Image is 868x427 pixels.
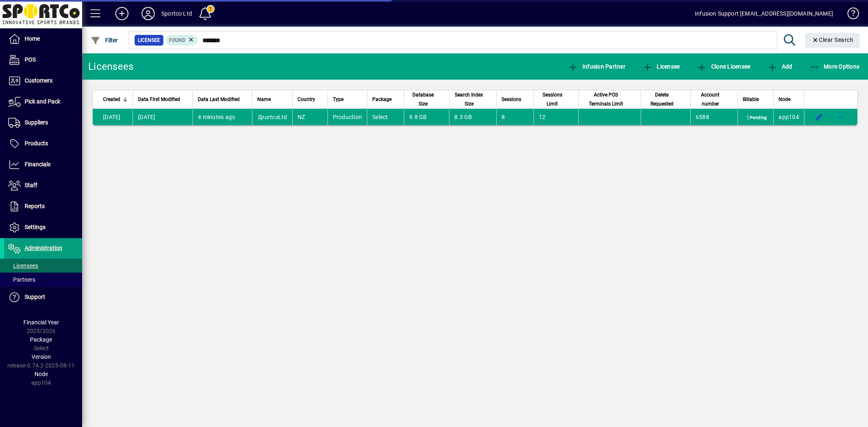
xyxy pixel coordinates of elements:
[292,109,328,125] td: NZ
[91,37,118,44] span: Filter
[30,336,52,343] span: Package
[779,95,799,104] div: Node
[25,182,37,188] span: Staff
[502,95,521,104] span: Sessions
[4,112,82,133] a: Suppliers
[198,95,240,104] span: Data Last Modified
[409,90,437,108] span: Database Size
[696,90,733,108] div: Account number
[25,98,60,105] span: Pick and Pack
[23,319,59,326] span: Financial Year
[298,95,315,104] span: Country
[169,37,186,43] span: Found
[4,50,82,70] a: POS
[539,90,573,108] div: Sessions Limit
[568,63,625,70] span: Infusion Partner
[834,110,847,124] button: More options
[4,29,82,49] a: Home
[88,60,133,73] div: Licensees
[103,95,128,104] div: Created
[257,114,278,120] em: Sportco
[25,35,40,42] span: Home
[841,2,858,28] a: Knowledge Base
[4,273,82,287] a: Partners
[8,276,35,283] span: Partners
[8,262,38,269] span: Licensees
[641,59,682,74] button: Licensee
[89,33,120,48] button: Filter
[198,95,247,104] div: Data Last Modified
[779,95,790,104] span: Node
[812,37,854,43] span: Clear Search
[496,109,534,125] td: 8
[25,161,50,168] span: Financials
[643,63,680,70] span: Licensee
[333,95,344,104] span: Type
[257,114,287,120] span: Ltd
[409,90,444,108] div: Database Size
[4,71,82,91] a: Customers
[135,6,161,21] button: Profile
[25,56,36,63] span: POS
[449,109,496,125] td: 8.3 GB
[743,95,759,104] span: Billable
[454,90,491,108] div: Search Index Size
[32,354,51,360] span: Version
[502,95,529,104] div: Sessions
[695,7,833,20] div: Infusion Support [EMAIL_ADDRESS][DOMAIN_NAME]
[404,109,449,125] td: 9.8 GB
[745,115,768,121] span: Pending
[4,175,82,196] a: Staff
[257,95,271,104] span: Name
[813,110,826,124] button: Edit
[810,63,860,70] span: More Options
[25,203,45,209] span: Reports
[166,35,198,46] mat-chip: Found Status: Found
[695,59,752,74] button: Clone Licensee
[367,109,404,125] td: Select
[779,114,799,120] span: app104.prod.infusionbusinesssoftware.com
[696,90,725,108] span: Account number
[25,245,62,251] span: Administration
[138,95,180,104] span: Data First Modified
[25,140,48,147] span: Products
[646,90,685,108] div: Delete Requested
[138,95,188,104] div: Data First Modified
[4,259,82,273] a: Licensees
[192,109,252,125] td: 4 minutes ago
[298,95,323,104] div: Country
[4,217,82,238] a: Settings
[4,154,82,175] a: Financials
[534,109,578,125] td: 12
[584,90,636,108] div: Active POS Terminals Limit
[690,109,737,125] td: 6588
[4,92,82,112] a: Pick and Pack
[333,95,362,104] div: Type
[566,59,628,74] button: Infusion Partner
[161,7,192,20] div: Sportco Ltd
[34,371,48,377] span: Node
[4,196,82,217] a: Reports
[808,59,862,74] button: More Options
[138,36,160,44] span: Licensee
[25,224,46,230] span: Settings
[4,287,82,308] a: Support
[257,95,287,104] div: Name
[328,109,367,125] td: Production
[765,59,794,74] button: Add
[25,294,45,300] span: Support
[743,95,768,104] div: Billable
[103,95,120,104] span: Created
[109,6,135,21] button: Add
[767,63,792,70] span: Add
[697,63,750,70] span: Clone Licensee
[454,90,484,108] span: Search Index Size
[133,109,192,125] td: [DATE]
[372,95,392,104] span: Package
[805,33,860,48] button: Clear
[372,95,399,104] div: Package
[93,109,133,125] td: [DATE]
[25,119,48,126] span: Suppliers
[539,90,566,108] span: Sessions Limit
[4,133,82,154] a: Products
